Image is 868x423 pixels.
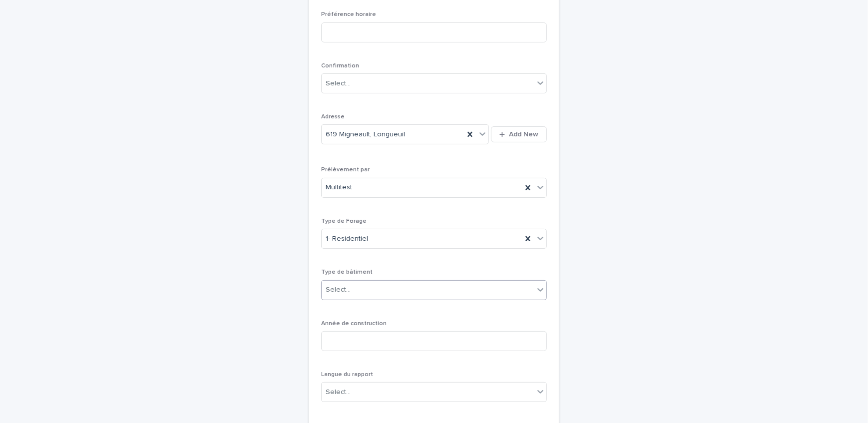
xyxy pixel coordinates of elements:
[321,114,345,120] span: Adresse
[326,129,405,140] span: 619 Migneault, Longueuil
[326,387,351,398] div: Select...
[509,131,538,138] span: Add New
[321,372,373,378] span: Langue du rapport
[326,234,368,244] span: 1- Residentiel
[321,321,387,327] span: Année de construction
[321,218,367,224] span: Type de Forage
[321,269,373,275] span: Type de bâtiment
[321,63,359,69] span: Confirmation
[326,78,351,89] div: Select...
[321,167,370,173] span: Prélèvement par
[326,182,352,193] span: Multitest
[326,285,351,295] div: Select...
[321,11,376,17] span: Préférence horaire
[491,126,547,142] button: Add New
